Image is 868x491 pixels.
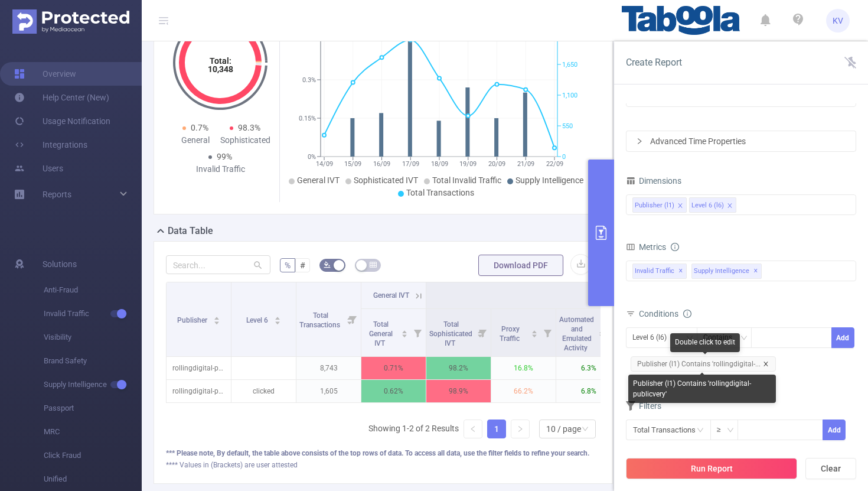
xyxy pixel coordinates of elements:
i: icon: close [677,203,683,210]
span: Sophisticated IVT [354,175,418,185]
span: Total Invalid Traffic [432,175,501,185]
h2: Data Table [168,224,213,238]
span: Solutions [43,252,77,276]
a: Users [14,157,63,180]
div: ≥ [717,420,729,440]
span: Publisher [177,316,209,324]
div: Publisher (l1) [635,198,674,213]
button: Run Report [626,458,797,479]
a: Integrations [14,133,87,157]
div: Sophisticated [220,134,270,147]
p: 0.71% [361,357,426,379]
i: icon: close [727,203,733,210]
span: Proxy Traffic [500,325,521,343]
tspan: 16/09 [373,160,390,168]
li: Next Page [511,420,530,438]
p: 8,743 [296,357,361,379]
span: Total Sophisticated IVT [429,320,472,347]
tspan: 0.15% [299,115,316,122]
i: icon: right [636,138,643,145]
div: Level 6 (l6) [691,198,724,213]
a: Help Center (New) [14,86,109,109]
span: Reports [43,190,71,199]
span: Metrics [626,242,666,252]
li: Showing 1-2 of 2 Results [368,420,459,438]
p: 6.3% [556,357,621,379]
p: 98.2% [426,357,491,379]
div: Level 6 (l6) [632,328,675,347]
p: 0.62% [361,380,426,402]
span: Automated and Emulated Activity [559,316,594,352]
p: 66.2% [491,380,556,402]
span: Supply Intelligence [44,373,142,396]
span: General IVT [297,175,340,185]
span: 0.7% [191,123,208,132]
span: % [285,261,291,270]
span: Dimensions [626,176,681,186]
div: icon: rightAdvanced Time Properties [626,131,856,151]
tspan: 18/09 [431,160,448,168]
div: General [171,134,220,147]
span: Conditions [639,309,691,318]
span: Supply Intelligence [515,175,583,185]
input: Search... [166,255,270,274]
tspan: 0.3% [302,76,316,84]
span: Total General IVT [369,320,393,347]
i: icon: right [517,425,524,433]
div: 10 / page [546,420,581,438]
tspan: Total: [210,56,231,66]
button: Clear [805,458,856,479]
i: icon: caret-down [213,320,220,323]
div: **** Values in (Brackets) are user attested [166,460,601,470]
p: 98.9% [426,380,491,402]
span: 98.3% [238,123,260,132]
tspan: 1,650 [562,61,577,69]
span: Invalid Traffic [632,264,687,279]
tspan: 0 [562,153,566,161]
i: icon: info-circle [683,310,691,318]
button: Download PDF [478,255,563,276]
li: 1 [487,420,506,438]
div: Publisher (l1) Contains 'rollingdigital-publicvery' [628,375,776,403]
button: Add [823,420,846,440]
p: 1,605 [296,380,361,402]
div: Sort [598,329,605,336]
i: Filter menu [539,309,556,356]
i: icon: caret-up [402,329,408,332]
span: Supply Intelligence [691,264,762,279]
span: Visibility [44,326,142,349]
tspan: 21/09 [517,160,534,168]
tspan: 550 [562,122,573,130]
div: Sort [213,315,220,322]
i: icon: table [370,261,377,268]
i: icon: close [763,361,769,367]
span: Brand Safety [44,349,142,373]
li: Publisher (l1) [632,197,687,213]
tspan: 19/09 [459,160,477,168]
i: Filter menu [344,282,361,356]
a: Overview [14,62,76,86]
a: Usage Notification [14,109,110,133]
p: clicked [231,380,296,402]
div: *** Please note, By default, the table above consists of the top rows of data. To access all data... [166,448,601,459]
p: rollingdigital-publicvery [167,380,231,402]
span: Invalid Traffic [44,302,142,326]
div: Contains [703,328,740,347]
a: 1 [488,420,505,438]
i: icon: down [740,334,748,343]
i: icon: caret-down [598,333,605,336]
i: Filter menu [474,309,491,356]
span: KV [833,9,843,32]
i: icon: caret-up [531,329,538,332]
span: Total Transactions [299,311,342,329]
i: icon: bg-colors [324,261,331,268]
span: General IVT [373,291,409,300]
button: Add [831,327,854,348]
span: Create Report [626,57,682,68]
div: Sort [531,329,538,336]
i: icon: down [727,427,734,435]
img: Protected Media [12,9,129,34]
tspan: 15/09 [344,160,361,168]
tspan: 17/09 [402,160,419,168]
i: icon: caret-up [598,329,605,332]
